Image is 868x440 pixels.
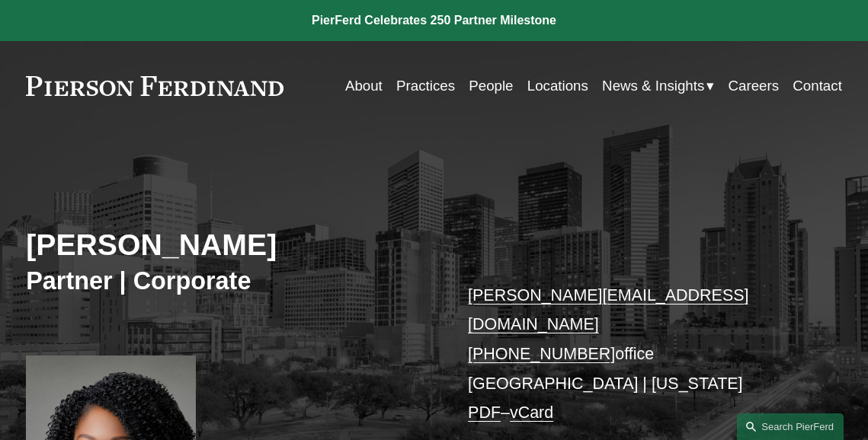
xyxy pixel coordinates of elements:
[469,72,513,100] a: People
[468,286,748,334] a: [PERSON_NAME][EMAIL_ADDRESS][DOMAIN_NAME]
[396,72,455,100] a: Practices
[468,345,615,363] a: [PHONE_NUMBER]
[737,413,844,440] a: Search this site
[602,73,704,99] span: News & Insights
[510,403,553,422] a: vCard
[527,72,588,100] a: Locations
[468,403,501,422] a: PDF
[345,72,383,100] a: About
[26,266,434,296] h3: Partner | Corporate
[26,227,434,263] h2: [PERSON_NAME]
[729,72,780,100] a: Careers
[793,72,842,100] a: Contact
[602,72,714,100] a: folder dropdown
[468,281,808,428] p: office [GEOGRAPHIC_DATA] | [US_STATE] –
